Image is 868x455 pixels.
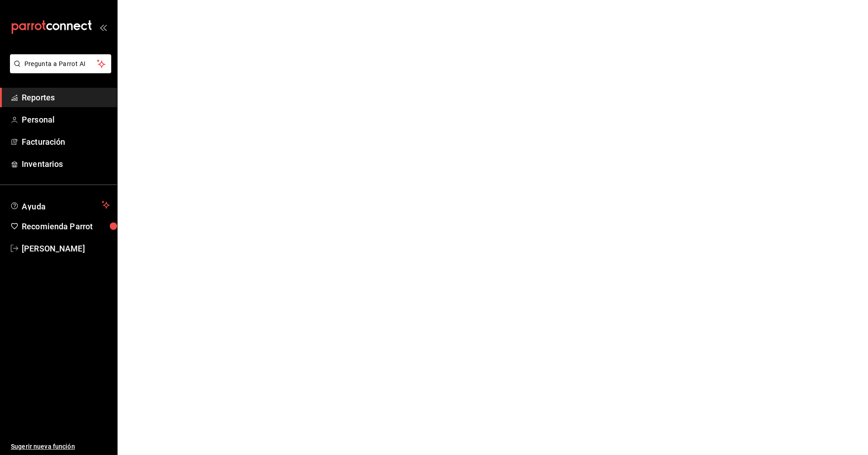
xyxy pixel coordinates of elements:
a: Pregunta a Parrot AI [6,66,111,75]
span: Pregunta a Parrot AI [24,59,97,69]
span: Recomienda Parrot [22,220,110,232]
span: Sugerir nueva función [11,442,110,451]
button: open_drawer_menu [99,24,107,31]
span: Ayuda [22,199,98,210]
span: [PERSON_NAME] [22,242,110,255]
span: Inventarios [22,158,110,170]
button: Pregunta a Parrot AI [10,54,111,73]
span: Reportes [22,91,110,104]
span: Personal [22,114,110,126]
span: Facturación [22,136,110,148]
